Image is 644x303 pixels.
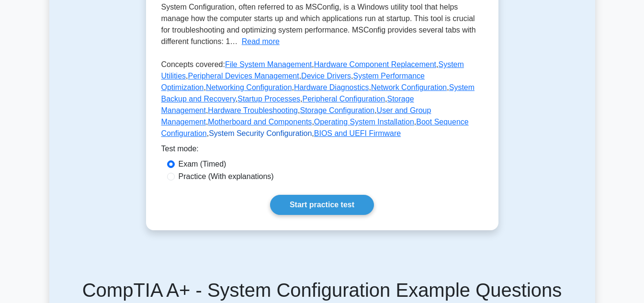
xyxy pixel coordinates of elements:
a: Hardware Troubleshooting [208,106,298,114]
a: Hardware Component Replacement [314,60,436,68]
a: BIOS and UEFI Firmware [314,129,401,137]
a: System Security Configuration [209,129,312,137]
a: File System Management [225,60,312,68]
a: Device Drivers [301,72,351,80]
a: Operating System Installation [314,118,414,126]
label: Exam (Timed) [179,158,226,170]
a: Startup Processes [237,95,300,103]
a: Storage Configuration [300,106,374,114]
a: Peripheral Configuration [302,95,385,103]
a: Peripheral Devices Management [188,72,299,80]
span: System Configuration, often referred to as MSConfig, is a Windows utility tool that helps manage ... [161,3,476,45]
a: Start practice test [270,195,374,215]
button: Read more [242,36,280,47]
h5: CompTIA A+ - System Configuration Example Questions [61,279,584,302]
a: Networking Configuration [206,83,292,91]
a: Motherboard and Components [208,118,312,126]
a: Network Configuration [371,83,447,91]
label: Practice (With explanations) [179,171,274,182]
a: User and Group Management [161,106,431,126]
div: Test mode: [161,143,483,158]
p: Concepts covered: , , , , , , , , , , , , , , , , , , , , [161,59,483,143]
a: Hardware Diagnostics [294,83,369,91]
